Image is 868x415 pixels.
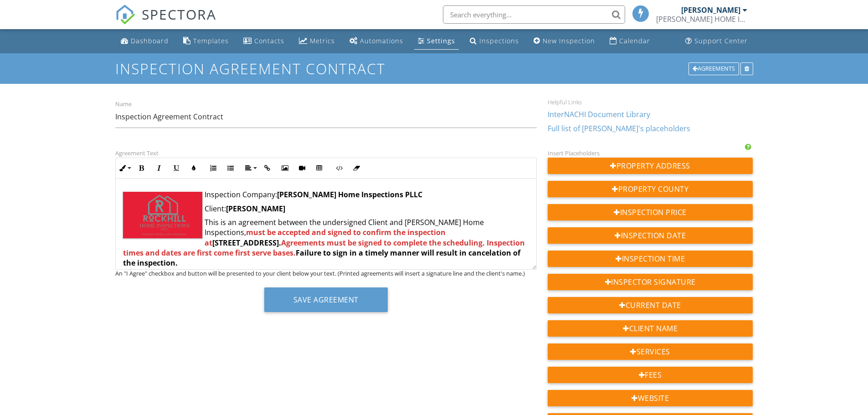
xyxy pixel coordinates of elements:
button: Insert Video [293,159,311,177]
img: RED_FOIL_SAMPLE.jpg [123,192,202,238]
strong: [PERSON_NAME] Home Inspections PLLC [277,190,422,200]
button: Unordered List [222,159,239,177]
a: Metrics [295,33,339,50]
div: Client Name [548,320,753,337]
a: Agreements [688,64,740,72]
p: Client: [123,204,529,214]
a: Calendar [606,33,654,50]
button: Colors [185,159,202,177]
div: Helpful Links [548,98,753,106]
div: Support Center [694,36,748,45]
button: Inline Style [116,159,133,177]
div: Inspection Date [548,227,753,244]
a: Dashboard [117,33,172,50]
a: Templates [180,33,232,50]
div: Settings [427,36,455,45]
button: Italic (Ctrl+I) [150,159,168,177]
a: Inspections [466,33,523,50]
p: Inspection Company: [123,190,529,200]
input: Search everything... [443,5,625,24]
button: Insert Image (Ctrl+P) [276,159,293,177]
h1: Inspection Agreement Contract [115,61,753,77]
button: Code View [330,159,348,177]
div: Inspector Signature [548,274,753,290]
button: Underline (Ctrl+U) [168,159,185,177]
div: Templates [193,36,229,45]
strong: [PERSON_NAME] [226,204,285,214]
div: Agreements [688,62,739,75]
div: ROCKHILL HOME INSPECTIONS PLLC [656,15,747,24]
div: New Inspection [543,36,595,45]
a: New Inspection [530,33,599,50]
a: SPECTORA [115,12,216,31]
button: Clear Formatting [348,159,365,177]
a: Automations (Basic) [346,33,407,50]
div: Inspections [479,36,519,45]
p: This is an agreement between the undersigned Client and [PERSON_NAME] Home Inspections, [123,217,529,268]
strong: . Failure to sign in a timely manner will result in cancelation of the inspection. [123,238,525,268]
button: Save Agreement [264,287,388,312]
div: Current Date [548,297,753,313]
div: Property County [548,181,753,197]
div: Fees [548,367,753,383]
div: Dashboard [131,36,169,45]
strong: [STREET_ADDRESS] [212,238,279,248]
a: Settings [414,33,459,50]
div: Website [548,390,753,406]
a: Support Center [682,33,751,50]
span: must be accepted and signed to confirm the inspection at [205,227,446,247]
span: SPECTORA [142,5,216,24]
div: Inspection Time [548,251,753,267]
a: Full list of [PERSON_NAME]'s placeholders [548,123,690,133]
button: Insert Link (Ctrl+K) [259,159,276,177]
label: Name [115,100,132,108]
div: An "I Agree" checkbox and button will be presented to your client below your text. (Printed agree... [115,270,537,277]
div: Calendar [619,36,650,45]
button: Insert Table [311,159,328,177]
label: Insert Placeholders [548,149,600,157]
button: Bold (Ctrl+B) [133,159,150,177]
div: Property Address [548,158,753,174]
div: Metrics [310,36,335,45]
div: Inspection Price [548,204,753,220]
img: The Best Home Inspection Software - Spectora [115,5,135,25]
div: Automations [360,36,403,45]
a: Contacts [240,33,288,50]
button: Align [241,159,259,177]
button: Ordered List [205,159,222,177]
label: Agreement Text [115,149,159,157]
div: Services [548,343,753,360]
div: [PERSON_NAME] [681,5,740,15]
div: Contacts [254,36,284,45]
span: Agreements must be signed to complete the scheduling. Inspection times and dates are first come f... [123,238,525,258]
a: InterNACHI Document Library [548,109,650,119]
